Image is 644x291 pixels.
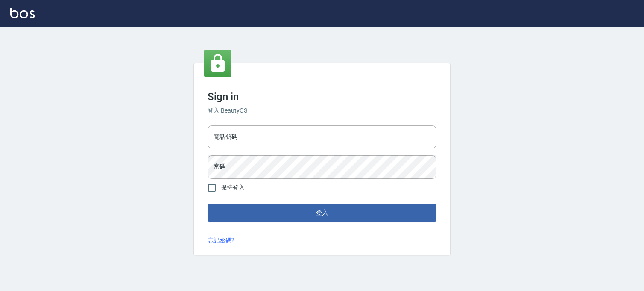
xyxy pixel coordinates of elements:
a: 忘記密碼? [208,236,234,245]
img: Logo [10,8,35,18]
span: 保持登入 [221,183,245,192]
button: 登入 [208,204,436,222]
h6: 登入 BeautyOS [208,106,436,115]
h3: Sign in [208,91,436,103]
